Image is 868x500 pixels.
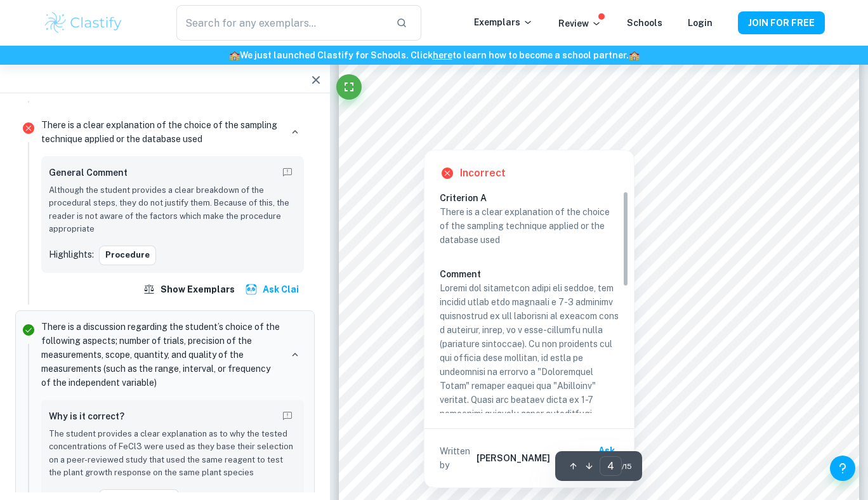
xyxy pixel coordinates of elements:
[688,18,713,28] a: Login
[738,11,825,34] button: JOIN FOR FREE
[49,409,124,423] h6: Why is it correct?
[279,164,296,181] button: Report mistake/confusion
[440,205,619,247] p: There is a clear explanation of the choice of the sampling technique applied or the database used
[3,48,865,62] h6: We just launched Clastify for Schools. Click to learn how to become a school partner.
[49,247,94,261] p: Highlights:
[140,278,240,301] button: Show exemplars
[43,10,124,36] img: Clastify logo
[440,444,474,472] p: Written by
[49,184,296,236] p: Although the student provides a clear breakdown of the procedural steps, they do not justify them...
[440,191,629,205] h6: Criterion A
[41,118,281,146] p: There is a clear explanation of the choice of the sampling technique applied or the database used
[229,50,240,60] span: 🏫
[176,5,386,41] input: Search for any exemplars...
[21,121,36,136] svg: Incorrect
[830,456,855,481] button: Help and Feedback
[279,407,296,425] button: Report mistake/confusion
[336,74,362,100] button: Fullscreen
[49,166,128,180] h6: General Comment
[570,439,629,477] button: Ask Clai
[558,16,602,30] p: Review
[41,320,281,390] p: There is a discussion regarding the student’s choice of the following aspects; number of trials, ...
[242,278,304,301] button: Ask Clai
[629,50,640,60] span: 🏫
[627,18,662,28] a: Schools
[553,449,570,467] button: View full profile
[440,267,619,281] h6: Comment
[474,15,533,29] p: Exemplars
[245,283,258,296] img: clai.svg
[477,451,550,465] h6: [PERSON_NAME]
[622,461,632,472] span: / 15
[49,428,296,480] p: The student provides a clear explanation as to why the tested concentrations of FeCl3 were used a...
[460,166,506,181] h6: Incorrect
[21,322,36,338] svg: Correct
[433,50,452,60] a: here
[99,246,156,265] button: Procedure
